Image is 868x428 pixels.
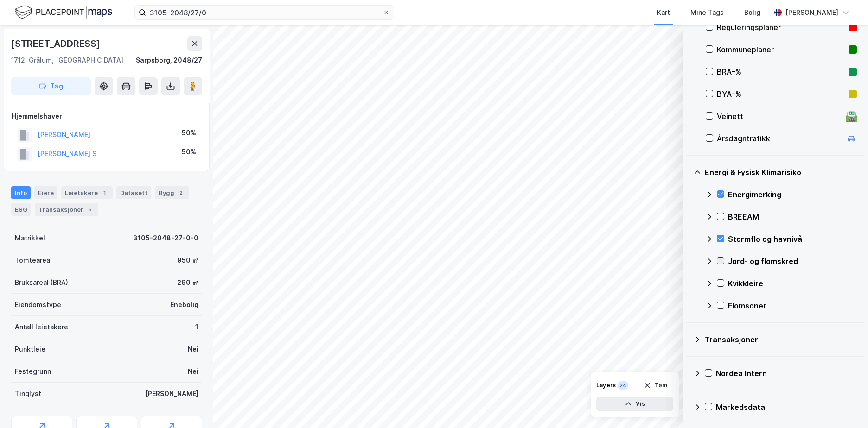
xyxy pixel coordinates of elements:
[15,233,45,244] div: Matrikkel
[717,66,845,77] div: BRA–%
[657,7,670,18] div: Kart
[116,186,151,199] div: Datasett
[728,278,857,289] div: Kvikkleire
[728,300,857,311] div: Flomsoner
[34,186,57,199] div: Eiere
[11,36,102,51] div: [STREET_ADDRESS]
[690,7,724,18] div: Mine Tags
[728,189,857,200] div: Energimerking
[716,402,857,413] div: Markedsdata
[177,255,198,266] div: 950 ㎡
[728,233,857,245] div: Stormflo og havnivå
[717,44,845,55] div: Kommuneplaner
[705,334,857,345] div: Transaksjoner
[136,55,202,66] div: Sarpsborg, 2048/27
[705,167,857,178] div: Energi & Fysisk Klimarisiko
[15,321,68,333] div: Antall leietakere
[15,299,61,310] div: Eiendomstype
[12,111,202,122] div: Hjemmelshaver
[195,321,198,333] div: 1
[146,6,383,19] input: Søk på adresse, matrikkel, gårdeiere, leietakere eller personer
[133,233,198,244] div: 3105-2048-27-0-0
[61,186,113,199] div: Leietakere
[35,203,98,216] div: Transaksjoner
[717,133,842,144] div: Årsdøgntrafikk
[145,388,198,399] div: [PERSON_NAME]
[11,77,91,95] button: Tag
[15,255,52,266] div: Tomteareal
[188,344,198,355] div: Nei
[11,186,31,199] div: Info
[15,277,68,288] div: Bruksareal (BRA)
[822,384,868,428] iframe: Chat Widget
[182,146,196,157] div: 50%
[177,277,198,288] div: 260 ㎡
[717,22,845,33] div: Reguleringsplaner
[717,88,845,100] div: BYA–%
[15,388,41,399] div: Tinglyst
[728,211,857,222] div: BREEAM
[11,55,123,66] div: 1712, Grålum, [GEOGRAPHIC_DATA]
[618,381,628,390] div: 24
[744,7,760,18] div: Bolig
[170,299,198,310] div: Enebolig
[728,256,857,267] div: Jord- og flomskred
[15,366,51,377] div: Festegrunn
[176,188,185,197] div: 2
[182,127,196,138] div: 50%
[100,188,109,197] div: 1
[785,7,838,18] div: [PERSON_NAME]
[11,203,31,216] div: ESG
[638,378,673,393] button: Tøm
[596,382,616,389] div: Layers
[85,205,95,214] div: 5
[717,111,842,122] div: Veinett
[155,186,189,199] div: Bygg
[716,368,857,379] div: Nordea Intern
[15,344,45,355] div: Punktleie
[188,366,198,377] div: Nei
[845,110,858,122] div: 🛣️
[596,397,673,411] button: Vis
[15,4,112,20] img: logo.f888ab2527a4732fd821a326f86c7f29.svg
